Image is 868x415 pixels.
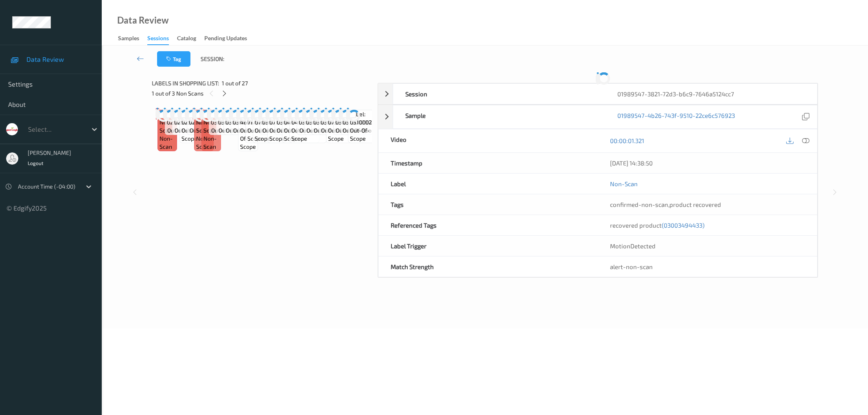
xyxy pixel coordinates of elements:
div: Session01989547-3821-72d3-b6c9-7646a5124cc7 [378,83,818,104]
span: out-of-scope [233,126,269,135]
span: non-scan [196,135,212,151]
div: Pending Updates [204,34,247,44]
span: Labels in shopping list: [152,79,219,87]
div: Label [378,174,598,194]
a: 01989547-4b26-743f-9510-22ce6c576923 [617,111,735,122]
span: out-of-scope [336,126,371,135]
span: out-of-scope [343,126,378,135]
a: 00:00:01.321 [610,137,644,145]
div: 01989547-3821-72d3-b6c9-7646a5124cc7 [605,84,817,104]
button: Tag [157,51,190,67]
div: Referenced Tags [378,215,598,235]
div: Catalog [177,34,196,44]
span: Label: 05100026977 [350,110,384,126]
a: Catalog [177,33,204,44]
span: out-of-scope [306,126,342,135]
div: Match Strength [378,256,598,277]
div: Timestamp [378,153,598,173]
span: Label: Non-Scan [196,110,212,135]
span: out-of-scope [328,126,362,143]
a: Samples [118,33,147,44]
div: Samples [118,34,139,44]
span: out-of-scope [284,126,317,143]
div: Sample01989547-4b26-743f-9510-22ce6c576923 [378,105,818,129]
div: Data Review [117,16,168,24]
a: Non-Scan [610,180,638,188]
span: out-of-scope [219,126,254,135]
span: out-of-scope [350,126,384,143]
span: Session: [201,55,224,63]
div: Session [393,84,605,104]
span: out-of-scope [291,126,325,143]
div: Label Trigger [378,236,598,256]
span: out-of-scope [262,126,298,135]
span: , [610,201,721,208]
span: 1 out of 27 [222,79,248,87]
span: out-of-scope [181,126,216,143]
span: out-of-scope [226,126,261,135]
span: product recovered [669,201,721,208]
span: out-of-scope [321,126,356,135]
div: alert-non-scan [610,263,805,271]
span: out-of-scope [247,126,281,143]
span: out-of-scope [240,126,256,151]
span: out-of-scope [211,126,247,135]
a: Sessions [147,33,177,45]
div: Sample [393,105,605,128]
span: out-of-scope [190,126,225,135]
div: [DATE] 14:38:50 [610,159,805,167]
div: 1 out of 3 Non Scans [152,88,372,98]
span: out-of-scope [175,126,210,135]
span: Label: Non-Scan [160,110,175,135]
span: out-of-scope [314,126,349,135]
span: out-of-scope [277,126,312,135]
span: recovered product [610,222,704,229]
div: Tags [378,194,598,215]
span: non-scan [160,135,175,151]
span: non-scan [203,135,219,151]
div: Sessions [147,34,169,45]
span: out-of-scope [255,126,290,143]
div: Video [378,129,598,152]
span: out-of-scope [167,126,203,135]
span: out-of-scope [269,126,303,143]
span: Label: Non-Scan [203,110,219,135]
span: (03003494433) [662,222,704,229]
span: out-of-scope [300,126,335,135]
div: MotionDetected [598,236,817,256]
span: confirmed-non-scan [610,201,668,208]
a: Pending Updates [204,33,255,44]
